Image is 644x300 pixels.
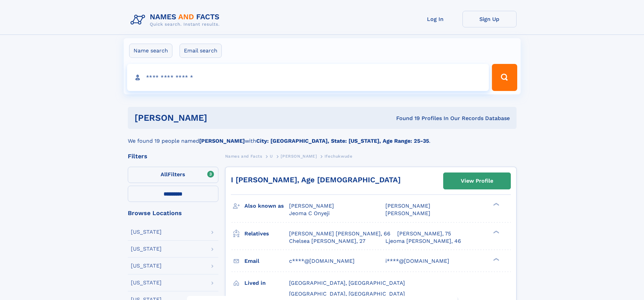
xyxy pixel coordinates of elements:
[128,167,218,183] label: Filters
[244,277,289,289] h3: Lived in
[492,202,500,207] div: ❯
[385,237,461,245] a: Ljeoma [PERSON_NAME], 46
[461,173,493,189] div: View Profile
[231,176,401,184] a: I [PERSON_NAME], Age [DEMOGRAPHIC_DATA]
[244,255,289,267] h3: Email
[492,64,517,91] button: Search Button
[244,228,289,239] h3: Relatives
[385,210,430,216] span: [PERSON_NAME]
[492,230,500,234] div: ❯
[397,230,451,237] a: [PERSON_NAME], 75
[128,210,218,216] div: Browse Locations
[131,246,162,252] div: [US_STATE]
[289,280,405,286] span: [GEOGRAPHIC_DATA], [GEOGRAPHIC_DATA]
[131,280,162,285] div: [US_STATE]
[131,263,162,269] div: [US_STATE]
[161,171,168,178] span: All
[128,153,218,159] div: Filters
[127,64,489,91] input: search input
[492,257,500,261] div: ❯
[131,229,162,235] div: [US_STATE]
[289,230,390,237] a: [PERSON_NAME] [PERSON_NAME], 66
[385,203,430,209] span: [PERSON_NAME]
[270,154,273,159] span: U
[128,11,225,29] img: Logo Names and Facts
[462,11,517,27] a: Sign Up
[129,44,172,58] label: Name search
[325,154,353,159] span: Ifechukwude
[281,152,317,160] a: [PERSON_NAME]
[302,115,510,122] div: Found 19 Profiles In Our Records Database
[244,200,289,212] h3: Also known as
[256,138,429,144] b: City: [GEOGRAPHIC_DATA], State: [US_STATE], Age Range: 25-35
[289,203,334,209] span: [PERSON_NAME]
[128,129,517,145] div: We found 19 people named with .
[289,291,405,297] span: [GEOGRAPHIC_DATA], [GEOGRAPHIC_DATA]
[281,154,317,159] span: [PERSON_NAME]
[270,152,273,160] a: U
[135,114,302,122] h1: [PERSON_NAME]
[408,11,462,27] a: Log In
[180,44,222,58] label: Email search
[289,237,365,245] a: Chelsea [PERSON_NAME], 27
[225,152,262,160] a: Names and Facts
[199,138,245,144] b: [PERSON_NAME]
[289,210,330,216] span: Jeoma C Onyeji
[444,173,510,189] a: View Profile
